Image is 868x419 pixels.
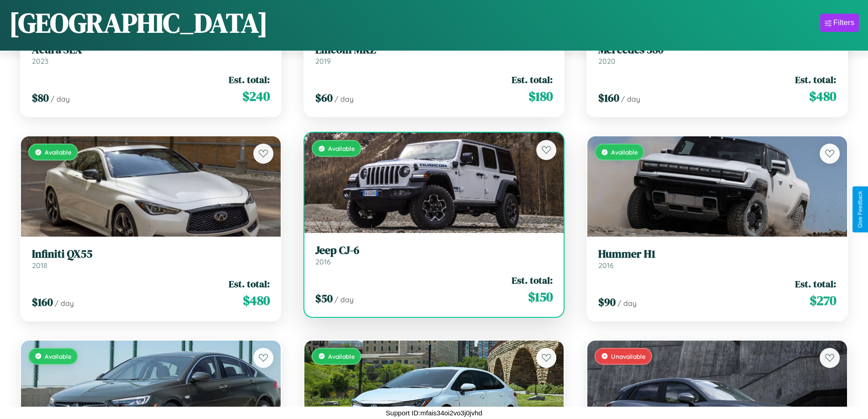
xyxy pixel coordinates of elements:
[621,94,640,103] span: / day
[795,277,836,290] span: Est. total:
[229,73,270,86] span: Est. total:
[315,43,553,66] a: Lincoln MKZ2019
[32,261,47,270] span: 2018
[820,14,859,32] button: Filters
[598,43,836,66] a: Mercedes 3802020
[315,57,331,66] span: 2019
[45,352,72,360] span: Available
[32,43,270,66] a: Acura SLX2023
[529,87,553,105] span: $ 180
[315,244,553,266] a: Jeep CJ-62016
[229,277,270,290] span: Est. total:
[617,299,637,308] span: / day
[32,90,49,105] span: $ 80
[334,295,354,304] span: / day
[809,87,836,105] span: $ 480
[243,291,270,310] span: $ 480
[32,248,270,270] a: Infiniti QX552018
[328,352,355,360] span: Available
[598,57,616,66] span: 2020
[32,57,48,66] span: 2023
[315,291,333,306] span: $ 50
[795,73,836,86] span: Est. total:
[528,288,553,306] span: $ 150
[611,148,638,156] span: Available
[810,291,836,310] span: $ 270
[857,191,863,228] div: Give Feedback
[51,94,70,103] span: / day
[45,148,72,156] span: Available
[611,352,646,360] span: Unavailable
[315,90,333,105] span: $ 60
[598,90,619,105] span: $ 160
[32,248,270,261] h3: Infiniti QX55
[328,145,355,152] span: Available
[512,274,553,287] span: Est. total:
[598,248,836,261] h3: Hummer H1
[598,295,616,310] span: $ 90
[55,299,74,308] span: / day
[334,94,354,103] span: / day
[32,295,53,310] span: $ 160
[598,248,836,270] a: Hummer H12016
[242,87,270,105] span: $ 240
[315,244,553,257] h3: Jeep CJ-6
[512,73,553,86] span: Est. total:
[598,261,614,270] span: 2016
[315,257,331,266] span: 2016
[9,4,268,41] h1: [GEOGRAPHIC_DATA]
[833,18,854,27] div: Filters
[386,407,483,419] p: Support ID: mfais34oi2vo3j0jvhd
